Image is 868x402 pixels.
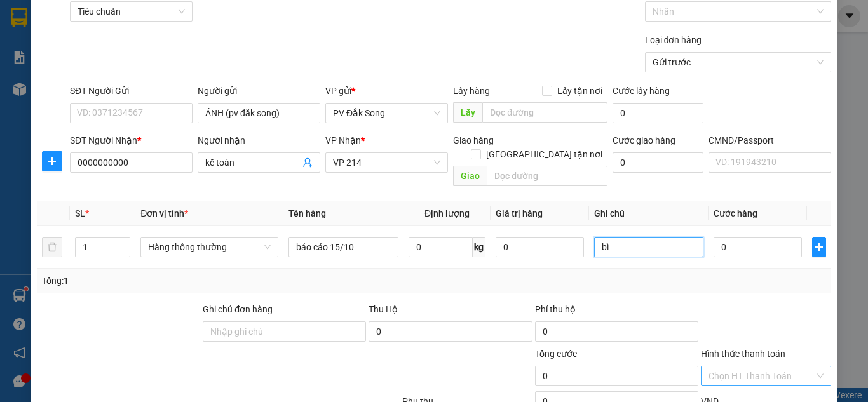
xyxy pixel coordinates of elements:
[613,86,670,96] label: Cước lấy hàng
[453,86,490,96] span: Lấy hàng
[43,156,62,166] span: plus
[453,166,487,186] span: Giao
[302,157,313,168] span: user-add
[333,104,440,123] span: PV Đắk Song
[44,76,147,86] strong: BIÊN NHẬN GỬI HÀNG HOÁ
[589,201,709,226] th: Ghi chú
[645,35,702,45] label: Loại đơn hàng
[122,48,179,57] span: DSG10250255
[198,133,320,147] div: Người nhận
[121,57,179,67] span: 19:20:02 [DATE]
[701,349,785,359] label: Hình thức thanh toán
[148,238,271,257] span: Hàng thông thường
[714,208,757,218] span: Cước hàng
[43,89,80,96] span: PV Đắk Song
[33,20,103,68] strong: CÔNG TY TNHH [GEOGRAPHIC_DATA] 214 QL13 - P.26 - Q.BÌNH THẠNH - TP HCM 1900888606
[42,274,336,288] div: Tổng: 1
[453,135,494,145] span: Giao hàng
[203,304,273,314] label: Ghi chú đơn hàng
[369,304,398,314] span: Thu Hộ
[482,102,607,123] input: Dọc đường
[13,29,29,60] img: logo
[481,147,607,161] span: [GEOGRAPHIC_DATA] tận nơi
[97,88,118,107] span: Nơi nhận:
[203,321,366,342] input: Ghi chú đơn hàng
[13,88,26,107] span: Nơi gửi:
[325,84,448,98] div: VP gửi
[487,166,607,186] input: Dọc đường
[613,152,703,173] input: Cước giao hàng
[288,237,398,257] input: VD: Bàn, Ghế
[709,133,831,147] div: CMND/Passport
[453,102,482,123] span: Lấy
[552,84,607,98] span: Lấy tận nơi
[75,208,85,218] span: SL
[813,242,826,252] span: plus
[496,208,543,218] span: Giá trị hàng
[473,237,485,257] span: kg
[535,349,577,359] span: Tổng cước
[613,103,703,123] input: Cước lấy hàng
[70,84,193,98] div: SĐT Người Gửi
[128,89,148,96] span: VP 214
[613,135,675,145] label: Cước giao hàng
[333,153,440,172] span: VP 214
[42,237,62,257] button: delete
[42,151,62,171] button: plus
[594,237,704,257] input: Ghi Chú
[78,2,185,21] span: Tiêu chuẩn
[288,208,326,218] span: Tên hàng
[653,53,824,72] span: Gửi trước
[424,208,470,218] span: Định lượng
[812,237,827,257] button: plus
[198,84,320,98] div: Người gửi
[496,237,583,257] input: 0
[140,208,188,218] span: Đơn vị tính
[70,133,193,147] div: SĐT Người Nhận
[325,135,361,145] span: VP Nhận
[535,302,698,321] div: Phí thu hộ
